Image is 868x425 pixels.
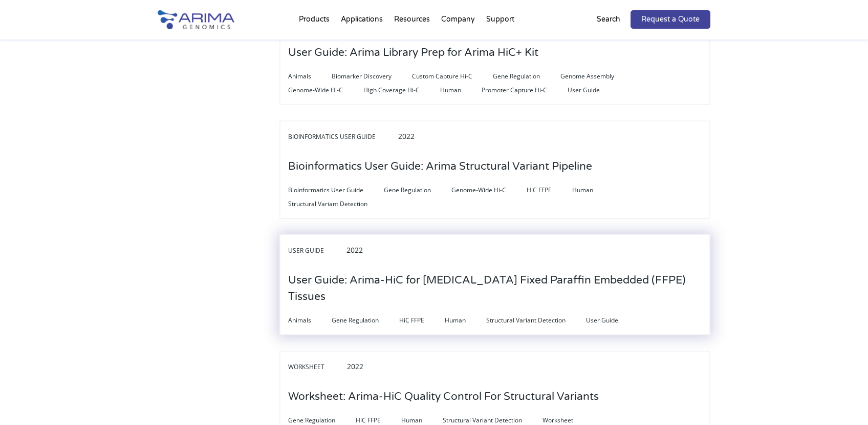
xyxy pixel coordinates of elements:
h3: User Guide: Arima Library Prep for Arima HiC+ Kit [288,37,538,69]
span: Gene Regulation [384,184,451,196]
span: Gene Regulation [332,314,399,327]
span: Structural Variant Detection [288,198,388,210]
img: Arima-Genomics-logo [158,10,234,29]
span: Worksheet [288,361,345,373]
h3: Worksheet: Arima-HiC Quality Control For Structural Variants [288,381,599,413]
span: Biomarker Discovery [332,70,412,83]
span: User Guide [586,314,639,327]
span: User Guide [568,84,620,96]
span: 2022 [398,131,415,141]
span: Human [440,84,482,96]
a: Bioinformatics User Guide: Arima Structural Variant Pipeline [288,161,592,172]
span: Promoter Capture Hi-C [482,84,568,96]
span: Human [445,314,486,327]
span: High Coverage Hi-C [363,84,440,96]
a: Worksheet: Arima-HiC Quality Control For Structural Variants [288,391,599,402]
span: Animals [288,314,332,327]
span: Human [572,184,614,196]
span: Structural Variant Detection [486,314,586,327]
span: Gene Regulation [493,70,560,83]
span: Genome-Wide Hi-C [288,84,363,96]
span: Bioinformatics User Guide [288,131,396,143]
span: User Guide [288,245,344,257]
span: Genome Assembly [560,70,635,83]
span: Custom Capture Hi-C [412,70,493,83]
a: User Guide: Arima-HiC for [MEDICAL_DATA] Fixed Paraffin Embedded (FFPE) Tissues [288,291,702,302]
h3: Bioinformatics User Guide: Arima Structural Variant Pipeline [288,151,592,183]
a: Request a Quote [631,10,710,29]
span: Animals [288,70,332,83]
span: 2022 [346,245,363,255]
span: Genome-Wide Hi-C [451,184,527,196]
span: Bioinformatics User Guide [288,184,384,196]
p: Search [597,13,620,26]
span: HiC FFPE [399,314,445,327]
span: 2022 [347,361,363,371]
a: User Guide: Arima Library Prep for Arima HiC+ Kit [288,47,538,58]
h3: User Guide: Arima-HiC for [MEDICAL_DATA] Fixed Paraffin Embedded (FFPE) Tissues [288,265,702,313]
span: HiC FFPE [527,184,572,196]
